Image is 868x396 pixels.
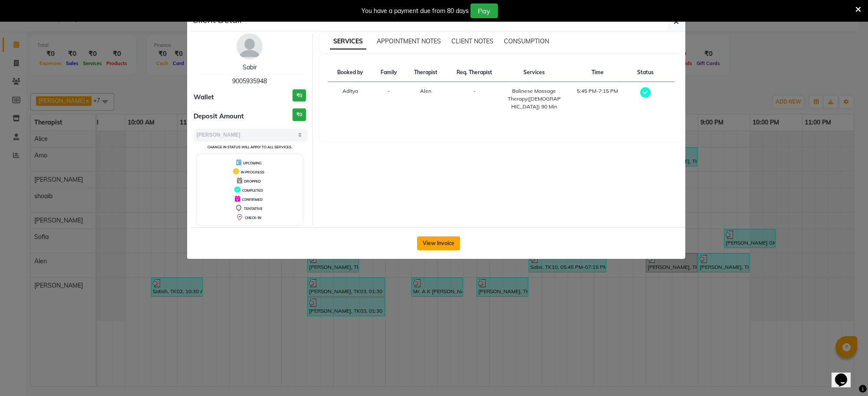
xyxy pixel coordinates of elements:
[377,37,441,45] span: APPOINTMENT NOTES
[503,63,566,82] th: Services
[243,63,257,71] a: Sabir
[244,206,263,211] span: TENTATIVE
[207,145,292,149] small: Change in status will apply to all services.
[328,82,372,116] td: Aditya
[629,63,662,82] th: Status
[242,197,263,202] span: CONFIRMED
[447,63,503,82] th: Req. Therapist
[232,77,267,85] span: 9005935948
[417,236,460,250] button: View Invoice
[328,63,372,82] th: Booked by
[451,37,493,45] span: CLIENT NOTES
[508,87,561,111] div: Balinese Massage Therapy([DEMOGRAPHIC_DATA]) 90 Min
[245,216,261,220] span: CHECK-IN
[243,161,262,165] span: UPCOMING
[372,82,405,116] td: -
[566,63,629,82] th: Time
[447,82,503,116] td: -
[420,88,431,94] span: Alen
[293,108,306,121] h3: ₹0
[372,63,405,82] th: Family
[566,82,629,116] td: 5:45 PM-7:15 PM
[362,7,469,16] div: You have a payment due from 80 days
[832,361,859,387] iframe: chat widget
[241,170,264,174] span: IN PROGRESS
[293,89,306,102] h3: ₹0
[194,111,244,121] span: Deposit Amount
[242,188,263,193] span: COMPLETED
[244,179,261,183] span: DROPPED
[330,34,366,49] span: SERVICES
[504,37,549,45] span: CONSUMPTION
[470,3,498,18] button: Pay
[194,92,214,102] span: Wallet
[405,63,446,82] th: Therapist
[237,33,263,59] img: avatar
